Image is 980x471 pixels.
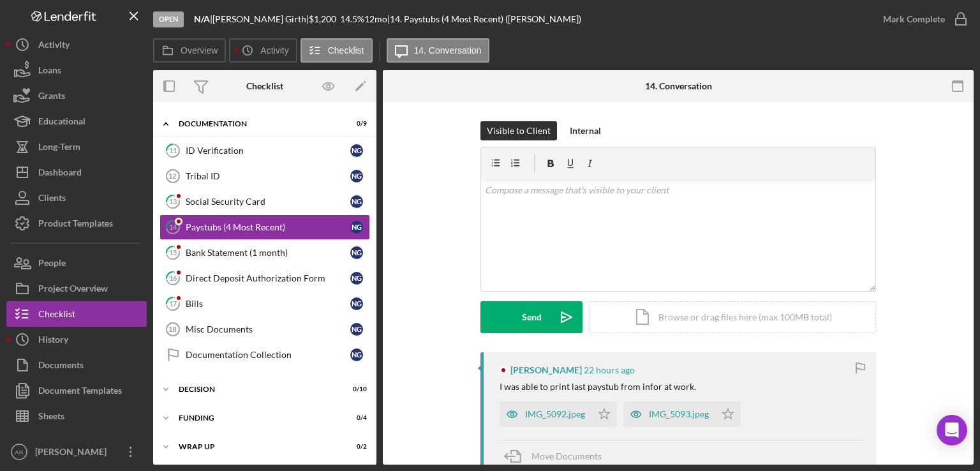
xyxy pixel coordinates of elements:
[160,189,370,214] a: 13Social Security CardNG
[6,378,147,403] button: Document Templates
[194,13,210,24] b: N/A
[38,108,85,137] div: Educational
[649,409,709,419] div: IMG_5093.jpeg
[38,32,70,61] div: Activity
[6,327,147,352] button: History
[6,352,147,378] button: Documents
[870,6,974,32] button: Mark Complete
[328,45,364,56] label: Checklist
[38,276,108,304] div: Project Overview
[387,14,581,24] div: | 14. Paystubs (4 Most Recent) ([PERSON_NAME])
[6,57,147,83] button: Loans
[38,403,64,432] div: Sheets
[387,38,490,63] button: 14. Conversation
[160,342,370,368] a: Documentation CollectionNG
[350,170,363,183] div: N G
[6,439,147,465] button: AR[PERSON_NAME]
[38,250,66,279] div: People
[937,415,967,445] div: Open Intercom Messenger
[186,248,350,258] div: Bank Statement (1 month)
[160,163,370,189] a: 12Tribal IDNG
[38,301,75,330] div: Checklist
[160,138,370,163] a: 11ID VerificationNG
[340,14,364,24] div: 14.5 %
[6,301,147,327] button: Checklist
[38,160,82,188] div: Dashboard
[6,160,147,185] button: Dashboard
[350,348,363,361] div: N G
[6,83,147,108] button: Grants
[186,350,350,360] div: Documentation Collection
[160,240,370,265] a: 15Bank Statement (1 month)NG
[229,38,297,63] button: Activity
[344,414,367,422] div: 0 / 4
[6,211,147,236] button: Product Templates
[6,403,147,429] button: Sheets
[169,248,177,257] tspan: 15
[160,317,370,342] a: 18Misc DocumentsNG
[6,276,147,301] button: Project Overview
[350,297,363,310] div: N G
[623,401,741,427] button: IMG_5093.jpeg
[186,273,350,283] div: Direct Deposit Authorization Form
[350,144,363,157] div: N G
[6,32,147,57] button: Activity
[350,272,363,285] div: N G
[179,414,335,422] div: Funding
[169,197,177,206] tspan: 13
[38,378,122,407] div: Document Templates
[522,301,542,333] div: Send
[15,449,23,456] text: AR
[480,121,557,140] button: Visible to Client
[350,221,363,234] div: N G
[168,325,176,333] tspan: 18
[186,299,350,309] div: Bills
[350,195,363,208] div: N G
[179,443,335,451] div: Wrap up
[186,222,350,232] div: Paystubs (4 Most Recent)
[344,120,367,128] div: 0 / 9
[344,443,367,451] div: 0 / 2
[153,11,184,27] div: Open
[38,57,61,86] div: Loans
[38,211,113,239] div: Product Templates
[160,291,370,317] a: 17BillsNG
[186,146,350,156] div: ID Verification
[6,108,147,134] a: Educational
[169,223,177,231] tspan: 14
[38,134,80,163] div: Long-Term
[6,185,147,211] button: Clients
[168,172,176,180] tspan: 12
[194,14,212,24] div: |
[344,385,367,393] div: 0 / 10
[487,121,551,140] div: Visible to Client
[38,327,68,355] div: History
[38,352,84,381] div: Documents
[186,324,350,334] div: Misc Documents
[563,121,607,140] button: Internal
[531,451,602,461] span: Move Documents
[6,134,147,160] a: Long-Term
[186,171,350,181] div: Tribal ID
[160,265,370,291] a: 16Direct Deposit Authorization FormNG
[584,365,635,375] time: 2025-09-04 17:06
[212,14,309,24] div: [PERSON_NAME] Girth |
[480,301,583,333] button: Send
[169,146,177,154] tspan: 11
[645,81,712,91] div: 14. Conversation
[6,250,147,276] a: People
[364,14,387,24] div: 12 mo
[570,121,601,140] div: Internal
[169,299,177,308] tspan: 17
